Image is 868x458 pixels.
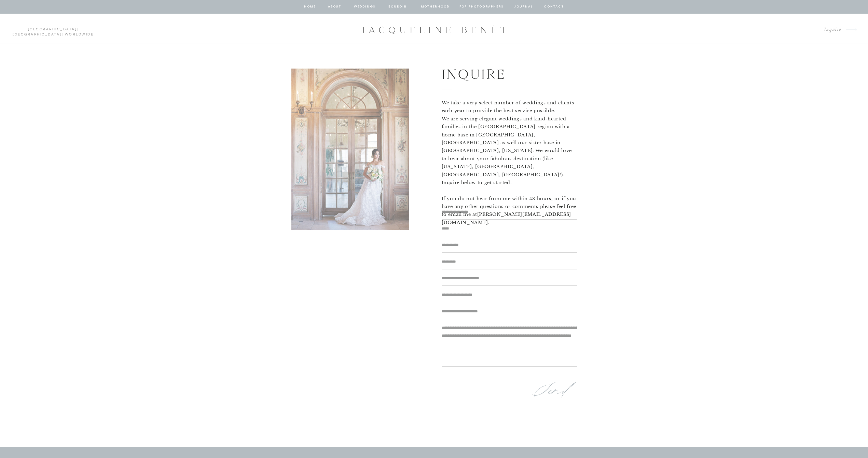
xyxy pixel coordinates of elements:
p: | | Worldwide [10,27,97,31]
a: contact [543,4,565,10]
a: Motherhood [421,4,449,10]
a: journal [513,4,534,10]
a: Weddings [353,4,376,10]
p: We take a very select number of weddings and clients each year to provide the best service possib... [442,99,577,193]
h1: Inquire [442,63,554,84]
a: BOUDOIR [388,4,408,10]
a: Send [532,379,576,403]
a: [GEOGRAPHIC_DATA] [28,28,77,31]
a: [GEOGRAPHIC_DATA] [13,33,62,36]
a: home [304,4,317,10]
a: for photographers [459,4,504,10]
a: about [328,4,342,10]
a: Inquire [818,25,841,34]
